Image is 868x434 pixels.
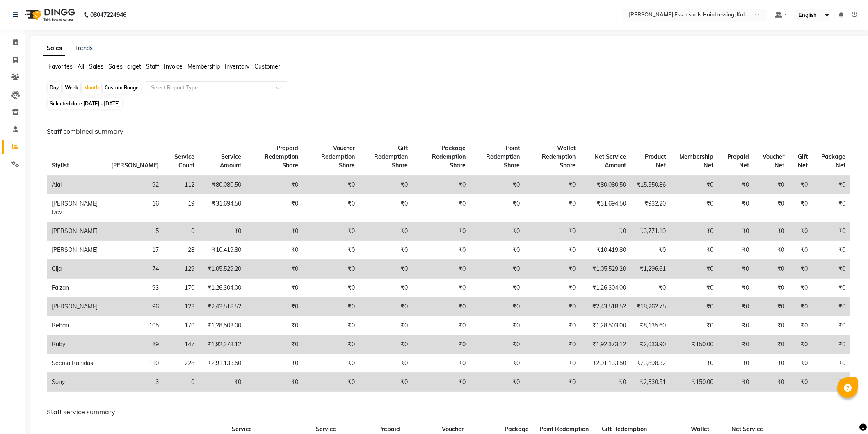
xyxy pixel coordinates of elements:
td: ₹0 [631,241,671,260]
td: ₹0 [789,241,813,260]
td: [PERSON_NAME] [47,222,106,241]
td: ₹0 [471,175,525,194]
td: ₹0 [813,279,850,297]
iframe: chat widget [834,401,860,426]
span: Product Net [645,153,666,169]
td: ₹0 [471,279,525,297]
td: ₹0 [525,373,580,392]
span: Gift Redemption Share [374,144,408,169]
span: All [78,63,84,70]
td: ₹0 [813,175,850,194]
td: ₹0 [413,335,471,354]
td: ₹0 [813,222,850,241]
td: ₹80,080.50 [199,175,246,194]
td: Seema Ranidas [47,354,106,373]
td: ₹0 [813,335,850,354]
td: ₹80,080.50 [580,175,631,194]
td: 17 [106,241,164,260]
td: ₹932.20 [631,194,671,222]
span: Favorites [48,63,73,70]
td: ₹0 [246,335,303,354]
span: Point Redemption Share [486,144,520,169]
td: ₹0 [789,335,813,354]
td: ₹2,43,518.52 [580,297,631,316]
td: 228 [164,354,199,373]
td: 16 [106,194,164,222]
td: ₹0 [754,316,789,335]
td: ₹0 [303,297,360,316]
td: ₹0 [525,175,580,194]
td: 112 [164,175,199,194]
td: ₹0 [718,316,754,335]
td: ₹0 [360,316,413,335]
td: ₹0 [671,279,718,297]
td: 170 [164,316,199,335]
td: 123 [164,297,199,316]
td: ₹0 [471,335,525,354]
td: ₹0 [360,241,413,260]
td: ₹0 [525,279,580,297]
h6: Staff service summary [47,408,850,416]
td: ₹0 [789,260,813,279]
td: ₹0 [789,222,813,241]
span: Prepaid Redemption Share [265,144,298,169]
td: ₹0 [246,194,303,222]
td: 19 [164,194,199,222]
td: ₹150.00 [671,335,718,354]
td: ₹10,419.80 [580,241,631,260]
td: ₹0 [813,241,850,260]
td: ₹0 [671,260,718,279]
td: ₹23,898.32 [631,354,671,373]
td: ₹0 [525,354,580,373]
td: ₹2,330.51 [631,373,671,392]
b: 08047224946 [90,3,126,26]
span: Service Count [174,153,194,169]
td: ₹0 [525,297,580,316]
td: ₹0 [246,354,303,373]
td: ₹0 [303,373,360,392]
td: ₹0 [718,279,754,297]
span: Voucher Net [763,153,784,169]
td: ₹1,28,503.00 [580,316,631,335]
span: Membership Net [679,153,713,169]
td: ₹0 [413,241,471,260]
td: 5 [106,222,164,241]
td: ₹0 [246,373,303,392]
td: ₹0 [303,241,360,260]
td: ₹0 [718,222,754,241]
td: ₹0 [671,354,718,373]
td: Ruby [47,335,106,354]
td: ₹1,26,304.00 [580,279,631,297]
span: Staff [146,63,159,70]
td: ₹0 [303,354,360,373]
td: 3 [106,373,164,392]
td: ₹0 [246,222,303,241]
td: ₹2,91,133.50 [580,354,631,373]
td: ₹0 [718,175,754,194]
td: ₹0 [471,373,525,392]
td: ₹0 [199,222,246,241]
td: ₹0 [413,222,471,241]
span: Package Redemption Share [432,144,466,169]
span: Stylist [52,162,69,169]
td: Cija [47,260,106,279]
td: ₹0 [671,241,718,260]
span: Customer [254,63,280,70]
td: ₹0 [580,373,631,392]
td: ₹0 [303,194,360,222]
td: ₹0 [246,175,303,194]
td: 0 [164,222,199,241]
span: Gift Net [798,153,808,169]
td: ₹0 [360,194,413,222]
td: ₹0 [813,354,850,373]
td: ₹0 [303,260,360,279]
td: ₹0 [754,354,789,373]
span: Membership [187,63,220,70]
td: 105 [106,316,164,335]
td: ₹0 [754,297,789,316]
td: ₹0 [718,354,754,373]
td: ₹0 [413,316,471,335]
td: ₹0 [360,260,413,279]
span: Net Service Amount [594,153,626,169]
td: ₹0 [813,316,850,335]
